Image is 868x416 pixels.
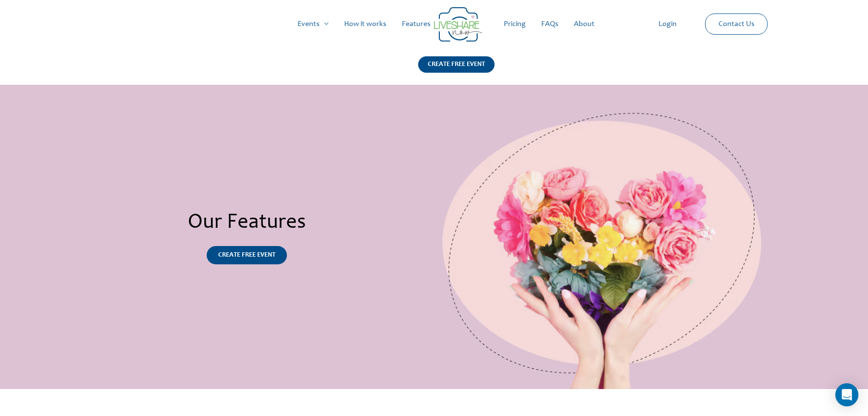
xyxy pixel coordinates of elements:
[17,9,851,39] nav: Site Navigation
[496,9,533,39] a: Pricing
[434,7,482,42] img: Group 14 | Live Photo Slideshow for Events | Create Free Events Album for Any Occasion
[434,85,771,389] img: Group 13921 | Live Photo Slideshow for Events | Create Free Events Album for Any Occasion
[418,56,495,85] a: CREATE FREE EVENT
[533,9,566,39] a: FAQs
[418,56,495,73] div: CREATE FREE EVENT
[336,9,394,39] a: How it works
[566,9,602,39] a: About
[711,14,762,34] a: Contact Us
[394,9,438,39] a: Features
[835,383,858,406] div: Open Intercom Messenger
[651,9,684,39] a: Login
[207,246,287,264] a: CREATE FREE EVENT
[218,252,275,259] span: CREATE FREE EVENT
[290,9,336,39] a: Events
[59,210,434,236] h2: Our Features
